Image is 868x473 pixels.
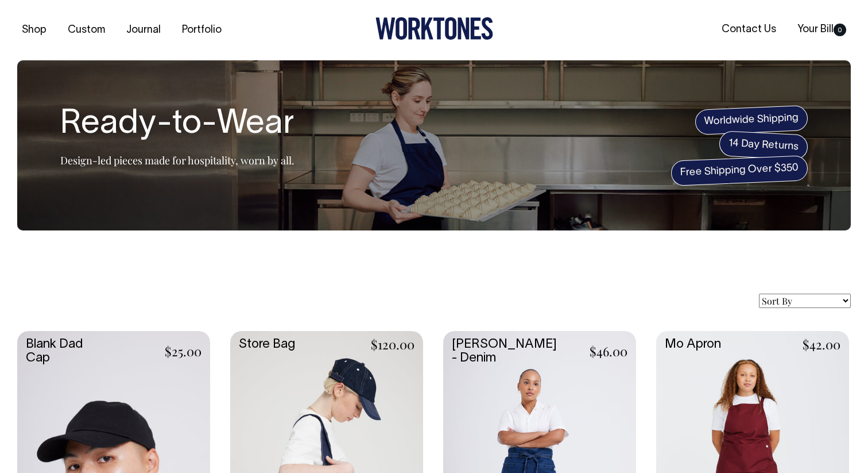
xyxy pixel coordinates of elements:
a: Contact Us [717,20,781,39]
a: Custom [63,21,110,40]
span: Free Shipping Over $350 [671,155,808,186]
span: 14 Day Returns [719,130,808,160]
span: Worldwide Shipping [695,105,808,135]
p: Design-led pieces made for hospitality, worn by all. [60,153,294,167]
a: Shop [17,21,51,40]
a: Portfolio [177,21,226,40]
h1: Ready-to-Wear [60,106,294,143]
span: 0 [834,24,846,36]
a: Journal [122,21,165,40]
a: Your Bill0 [793,20,851,39]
